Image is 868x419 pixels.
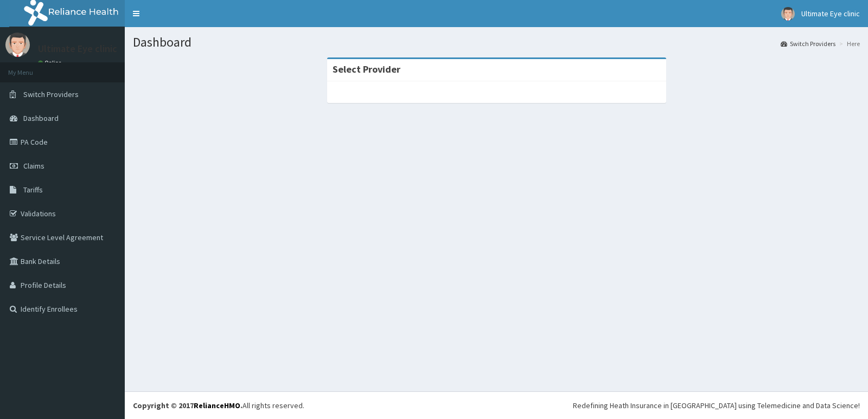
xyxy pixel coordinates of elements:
[23,113,59,123] span: Dashboard
[23,89,79,99] span: Switch Providers
[23,185,43,195] span: Tariffs
[133,35,860,49] h1: Dashboard
[38,59,64,67] a: Online
[23,161,44,171] span: Claims
[133,401,242,410] strong: Copyright © 2017 .
[573,400,860,411] div: Redefining Heath Insurance in [GEOGRAPHIC_DATA] using Telemedicine and Data Science!
[125,391,868,419] footer: All rights reserved.
[837,39,860,48] li: Here
[5,33,30,57] img: User Image
[781,39,835,48] a: Switch Providers
[781,7,795,21] img: User Image
[194,401,240,410] a: RelianceHMO
[333,63,400,75] strong: Select Provider
[801,9,860,18] span: Ultimate Eye clinic
[38,44,117,54] p: Ultimate Eye clinic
